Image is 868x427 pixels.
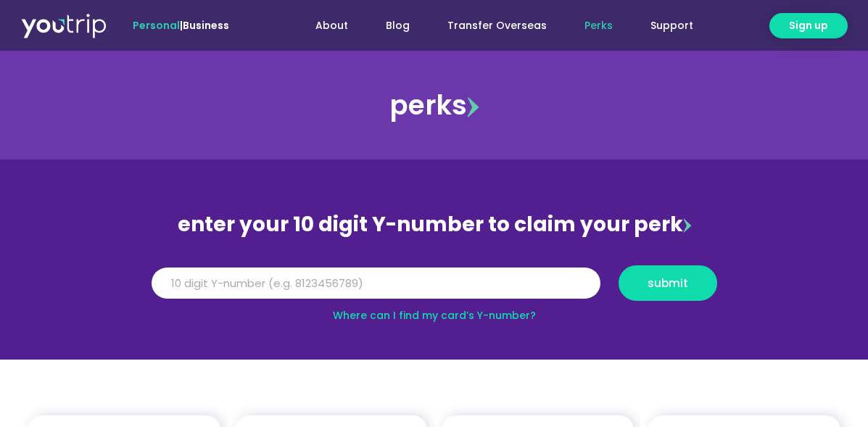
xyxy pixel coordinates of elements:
[333,308,536,323] a: Where can I find my card’s Y-number?
[183,18,229,33] a: Business
[648,278,688,289] span: submit
[152,265,717,312] form: Y Number
[268,12,712,39] nav: Menu
[297,12,367,39] a: About
[152,268,600,299] input: 10 digit Y-number (e.g. 8123456789)
[144,206,724,244] div: enter your 10 digit Y-number to claim your perk
[769,13,848,38] a: Sign up
[133,18,180,33] span: Personal
[632,12,712,39] a: Support
[133,18,229,33] span: |
[619,265,717,301] button: submit
[367,12,429,39] a: Blog
[566,12,632,39] a: Perks
[789,18,828,33] span: Sign up
[429,12,566,39] a: Transfer Overseas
